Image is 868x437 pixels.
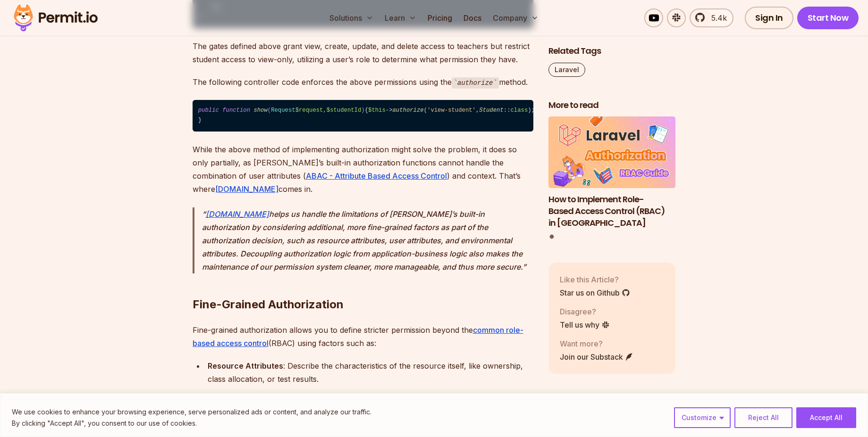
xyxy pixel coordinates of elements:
[548,117,676,229] a: How to Implement Role-Based Access Control (RBAC) in LaravelHow to Implement Role-Based Access Co...
[327,107,362,114] span: $studentId
[796,407,856,428] button: Accept All
[560,319,610,330] a: Tell us why
[271,107,361,114] span: Request ,
[479,107,503,114] span: Student
[548,117,676,240] div: Posts
[306,171,447,181] a: ABAC - Attribute Based Access Control
[427,107,476,114] span: 'view-student'
[208,361,283,371] strong: Resource Attributes
[202,207,533,273] p: helps us handle the limitations of [PERSON_NAME]’s built-in authorization by considering addition...
[510,107,528,114] span: class
[9,2,102,34] img: Permit logo
[393,107,424,114] span: authorize
[734,407,792,428] button: Reject All
[193,259,533,312] h2: Fine-Grained Authorization
[674,407,731,428] button: Customize
[548,117,676,229] li: 1 of 1
[706,12,727,24] span: 5.4k
[193,40,533,66] p: The gates defined above grant view, create, update, and delete access to teachers but restrict st...
[489,8,542,27] button: Company
[548,194,676,229] h3: How to Implement Role-Based Access Control (RBAC) in [GEOGRAPHIC_DATA]
[326,8,377,27] button: Solutions
[193,75,533,89] p: The following controller code enforces the above permissions using the method.
[560,306,610,317] p: Disagree?
[690,8,733,27] a: 5.4k
[215,184,278,194] a: [DOMAIN_NAME]
[560,351,633,363] a: Join our Substack
[206,209,269,219] a: [DOMAIN_NAME]
[560,287,630,298] a: Star us on Github
[560,274,630,285] p: Like this Article?
[424,8,456,27] a: Pricing
[12,418,371,429] p: By clicking "Accept All", you consent to our use of cookies.
[198,107,219,114] span: public
[548,99,676,111] h2: More to read
[295,107,323,114] span: $request
[193,100,533,132] code: { -> ( , :: ); = :: ( ); }
[208,359,533,386] div: : Describe the characteristics of the resource itself, like ownership, class allocation, or test ...
[222,107,364,114] span: ( )
[745,7,793,29] a: Sign In
[460,8,485,27] a: Docs
[550,235,554,239] button: Go to slide 1
[797,7,859,29] a: Start Now
[193,143,533,196] p: While the above method of implementing authorization might solve the problem, it does so only par...
[548,45,676,57] h2: Related Tags
[222,107,250,114] span: function
[368,107,386,114] span: $this
[381,8,420,27] button: Learn
[12,406,371,418] p: We use cookies to enhance your browsing experience, serve personalized ads or content, and analyz...
[193,325,523,348] a: common role-based access control
[193,323,533,350] p: Fine-grained authorization allows you to define stricter permission beyond the (RBAC) using facto...
[560,338,633,349] p: Want more?
[253,107,267,114] span: show
[548,117,676,189] img: How to Implement Role-Based Access Control (RBAC) in Laravel
[452,77,499,89] code: authorize
[548,63,585,77] a: Laravel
